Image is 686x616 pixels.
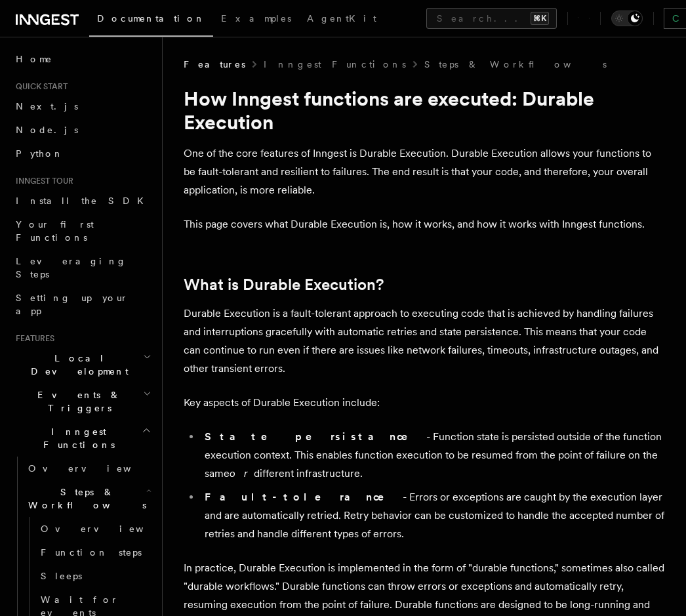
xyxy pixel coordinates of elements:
[230,467,254,480] em: or
[184,394,665,412] p: Key aspects of Durable Execution include:
[10,81,68,92] span: Quick start
[89,4,213,37] a: Documentation
[23,457,154,480] a: Overview
[184,58,245,71] span: Features
[10,94,154,118] a: Next.js
[424,58,607,71] a: Steps & Workflows
[16,293,129,316] span: Setting up your app
[23,485,146,512] span: Steps & Workflows
[41,524,176,534] span: Overview
[307,13,376,24] span: AgentKit
[35,541,154,564] a: Function steps
[205,430,426,443] strong: State persistance
[10,346,154,383] button: Local Development
[205,491,403,503] strong: Fault-tolerance
[10,249,154,286] a: Leveraging Steps
[10,118,154,142] a: Node.js
[10,47,154,71] a: Home
[16,125,78,135] span: Node.js
[184,304,665,378] p: Durable Execution is a fault-tolerant approach to executing code that is achieved by handling fai...
[41,571,82,581] span: Sleeps
[10,286,154,323] a: Setting up your app
[10,189,154,213] a: Install the SDK
[264,58,406,71] a: Inngest Functions
[201,428,665,483] li: - Function state is persisted outside of the function execution context. This enables function ex...
[221,13,291,24] span: Examples
[10,333,54,344] span: Features
[10,352,143,378] span: Local Development
[35,564,154,588] a: Sleeps
[10,142,154,165] a: Python
[16,148,64,159] span: Python
[10,213,154,249] a: Your first Functions
[184,144,665,199] p: One of the core features of Inngest is Durable Execution. Durable Execution allows your functions...
[10,420,154,457] button: Inngest Functions
[184,276,384,294] a: What is Durable Execution?
[426,8,557,29] button: Search...⌘K
[611,10,643,26] button: Toggle dark mode
[10,425,142,451] span: Inngest Functions
[35,517,154,541] a: Overview
[16,52,52,66] span: Home
[531,12,549,25] kbd: ⌘K
[299,4,384,35] a: AgentKit
[16,219,94,243] span: Your first Functions
[201,488,665,543] li: - Errors or exceptions are caught by the execution layer and are automatically retried. Retry beh...
[28,463,163,474] span: Overview
[213,4,299,35] a: Examples
[10,388,143,415] span: Events & Triggers
[184,215,665,234] p: This page covers what Durable Execution is, how it works, and how it works with Inngest functions.
[16,101,78,112] span: Next.js
[16,256,127,279] span: Leveraging Steps
[10,176,73,186] span: Inngest tour
[10,383,154,420] button: Events & Triggers
[23,480,154,517] button: Steps & Workflows
[97,13,205,24] span: Documentation
[184,87,665,134] h1: How Inngest functions are executed: Durable Execution
[41,547,142,558] span: Function steps
[16,195,151,206] span: Install the SDK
